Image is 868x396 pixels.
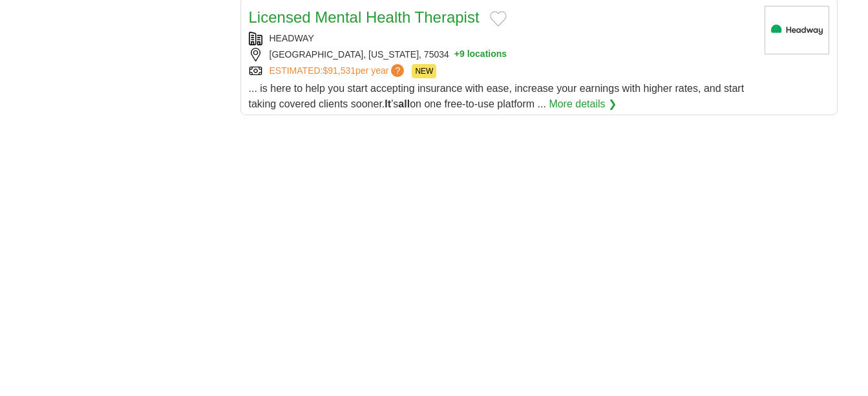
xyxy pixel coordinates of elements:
span: ... is here to help you start accepting insurance with ease, increase your earnings with higher r... [249,83,745,109]
span: $91,531 [323,65,355,76]
span: NEW [412,64,436,78]
strong: all [398,98,410,109]
button: +9 locations [454,48,507,61]
a: HEADWAY [270,33,314,43]
div: [GEOGRAPHIC_DATA], [US_STATE], 75034 [249,48,754,61]
a: ESTIMATED:$91,531per year? [270,64,407,78]
a: More details ❯ [549,96,617,112]
span: ? [391,64,404,77]
img: Headway logo [765,6,829,54]
span: + [454,48,460,61]
a: Licensed Mental Health Therapist [249,8,480,26]
strong: It [385,98,391,109]
button: Add to favorite jobs [490,11,507,27]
